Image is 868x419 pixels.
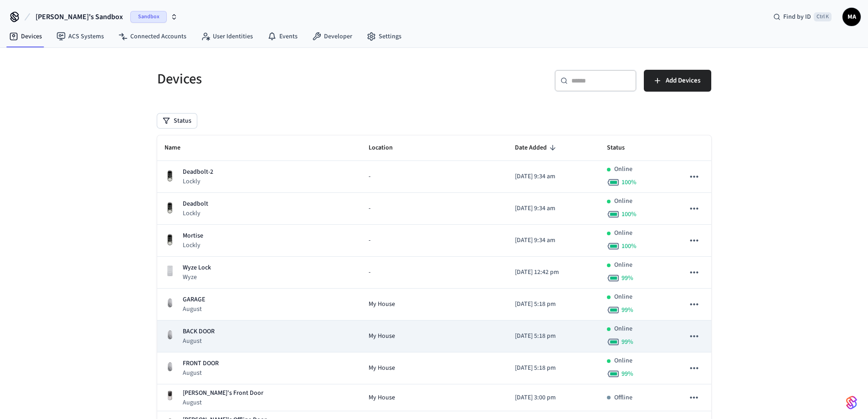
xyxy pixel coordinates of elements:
[164,202,175,215] img: Lockly Vision Lock, Front
[183,241,203,250] p: Lockly
[194,28,260,45] a: User Identities
[183,388,263,398] p: [PERSON_NAME]'s Front Door
[130,11,167,23] span: Sandbox
[621,242,637,251] span: 100 %
[814,12,832,21] span: Ctrl K
[111,28,194,45] a: Connected Accounts
[614,228,632,238] p: Online
[260,28,305,45] a: Events
[164,390,175,401] img: Yale Assure Touchscreen Wifi Smart Lock, Satin Nickel, Front
[183,273,211,282] p: Wyze
[515,300,592,309] p: [DATE] 5:18 pm
[621,337,633,347] span: 99 %
[183,209,208,218] p: Lockly
[164,265,175,276] img: Wyze Lock
[157,114,197,128] button: Status
[369,236,370,245] span: -
[183,199,208,209] p: Deadbolt
[164,329,175,340] img: August Wifi Smart Lock 3rd Gen, Silver, Front
[607,141,637,155] span: Status
[621,178,637,187] span: 100 %
[515,268,592,277] p: [DATE] 12:42 pm
[164,297,175,308] img: August Wifi Smart Lock 3rd Gen, Silver, Front
[305,28,360,45] a: Developer
[369,204,370,213] span: -
[183,305,205,314] p: August
[621,305,633,315] span: 99 %
[621,210,637,219] span: 100 %
[164,361,175,372] img: August Wifi Smart Lock 3rd Gen, Silver, Front
[515,331,592,341] p: [DATE] 5:18 pm
[843,9,860,25] span: MA
[515,363,592,373] p: [DATE] 5:18 pm
[842,8,861,26] button: MA
[369,172,370,181] span: -
[183,368,219,378] p: August
[183,295,205,305] p: GARAGE
[36,11,123,22] span: [PERSON_NAME]'s Sandbox
[369,331,395,341] span: My House
[614,324,632,334] p: Online
[369,393,395,403] span: My House
[183,167,213,177] p: Deadbolt-2
[183,231,203,241] p: Mortise
[515,236,592,245] p: [DATE] 9:34 am
[49,28,111,45] a: ACS Systems
[783,12,811,21] span: Find by ID
[614,393,632,403] p: Offline
[369,300,395,309] span: My House
[157,70,429,88] h5: Devices
[164,233,175,247] img: Lockly Vision Lock, Front
[183,359,219,368] p: FRONT DOOR
[644,70,711,92] button: Add Devices
[369,268,370,277] span: -
[614,165,632,174] p: Online
[846,395,857,410] img: SeamLogoGradient.69752ec5.svg
[183,177,213,186] p: Lockly
[369,363,395,373] span: My House
[183,398,263,407] p: August
[515,204,592,213] p: [DATE] 9:34 am
[515,141,559,155] span: Date Added
[2,28,49,45] a: Devices
[164,141,192,155] span: Name
[183,336,215,346] p: August
[515,393,592,403] p: [DATE] 3:00 pm
[666,75,700,87] span: Add Devices
[621,369,633,378] span: 99 %
[164,170,175,183] img: Lockly Vision Lock, Front
[360,28,409,45] a: Settings
[515,172,592,181] p: [DATE] 9:34 am
[621,274,633,283] span: 99 %
[183,327,215,336] p: BACK DOOR
[614,260,632,270] p: Online
[369,141,405,155] span: Location
[766,9,839,25] div: Find by IDCtrl K
[614,197,632,206] p: Online
[614,292,632,302] p: Online
[614,356,632,366] p: Online
[183,263,211,273] p: Wyze Lock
